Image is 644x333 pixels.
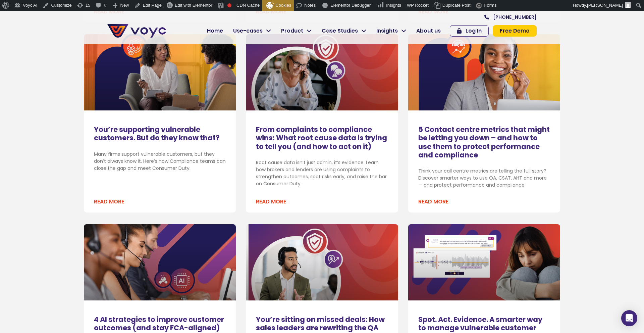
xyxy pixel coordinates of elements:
span: Insights [376,27,398,35]
span: Free Demo [500,28,530,34]
div: Focus keyphrase not set [227,3,231,7]
p: Many firms support vulnerable customers, but they don’t always know it. Here’s how Compliance tea... [94,151,226,172]
span: About us [416,27,441,35]
a: Salesman at a call center [246,224,398,300]
a: Use-cases [228,24,276,38]
span: Insights [386,3,401,8]
span: Home [207,27,223,35]
img: voyc-full-logo [107,24,166,38]
a: Case Studies [317,24,371,38]
a: Insights [371,24,411,38]
a: About us [411,24,446,38]
a: Read more about You’re supporting vulnerable customers. But do they know that? [94,198,124,206]
a: Read more about 5 Contact centre metrics that might be letting you down – and how to use them to ... [418,198,448,206]
span: Product [281,27,303,35]
span: [PERSON_NAME] [587,3,623,8]
span: Use-cases [233,27,263,35]
span: Case Studies [322,27,358,35]
span: [PHONE_NUMBER] [493,15,537,19]
a: Free Demo [493,25,537,37]
p: Root cause data isn’t just admin, it’s evidence. Learn how brokers and lenders are using complain... [256,159,388,187]
div: Open Intercom Messenger [621,310,637,326]
a: [PHONE_NUMBER] [484,15,537,19]
a: woman talking to another woman in a therapy session [84,34,236,110]
p: Think your call centre metrics are telling the full story? Discover smarter ways to use QA, CSAT,... [418,168,550,189]
a: Log In [450,25,489,37]
a: From complaints to compliance wins: What root cause data is trying to tell you (and how to act on... [256,125,387,151]
a: three people working in a call center [84,224,236,300]
a: Home [202,24,228,38]
span: Edit with Elementor [175,3,212,8]
a: You’re supporting vulnerable customers. But do they know that? [94,125,220,143]
a: Product [276,24,317,38]
span: Log In [466,28,482,34]
a: 4 AI strategies to improve customer outcomes (and stay FCA-aligned) [94,315,224,333]
a: happy woman working in a call center [408,34,560,110]
a: Read more about From complaints to compliance wins: What root cause data is trying to tell you (a... [256,198,286,206]
a: 5 Contact centre metrics that might be letting you down – and how to use them to protect performa... [418,125,550,160]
